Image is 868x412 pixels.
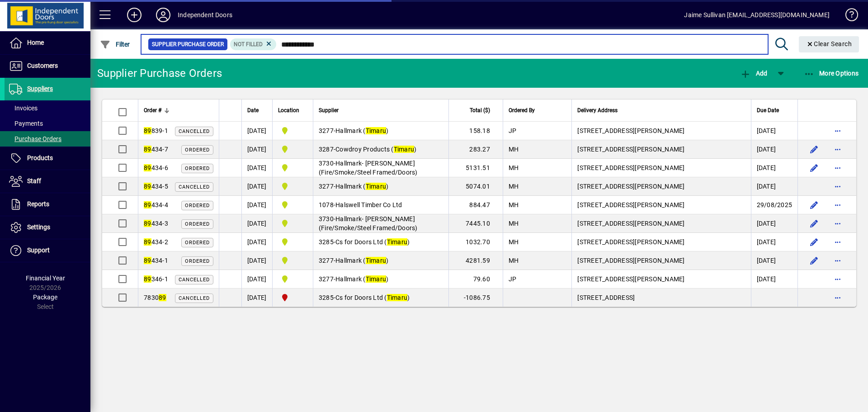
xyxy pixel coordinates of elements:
a: Purchase Orders [5,131,90,147]
span: Invoices [9,104,38,112]
a: Knowledge Base [839,2,857,31]
span: 3277 [319,183,334,190]
td: [STREET_ADDRESS][PERSON_NAME] [571,122,750,140]
div: Order # [144,105,213,115]
span: Financial Year [26,275,65,282]
span: 434-1 [144,257,168,264]
span: Cs for Doors Ltd ( ) [335,238,410,246]
span: MH [509,201,519,208]
span: 3730 [319,160,334,167]
td: 1032.70 [448,233,503,251]
span: Ordered [185,221,210,227]
span: Hallmark- [PERSON_NAME] (Fire/Smoke/Steel Framed/Doors) [319,160,418,176]
span: 3277 [319,127,334,134]
td: - [313,196,448,214]
td: - [313,289,448,307]
td: [STREET_ADDRESS][PERSON_NAME] [571,159,750,177]
span: Cancelled [179,128,210,134]
em: Timaru [366,257,387,264]
span: Cancelled [179,277,210,283]
span: 3277 [319,275,334,283]
a: Staff [5,170,90,193]
button: More Options [802,65,861,81]
td: [STREET_ADDRESS][PERSON_NAME] [571,270,750,289]
td: [STREET_ADDRESS][PERSON_NAME] [571,233,750,251]
td: 5074.01 [448,177,503,196]
td: 158.18 [448,122,503,140]
span: 434-7 [144,146,168,153]
td: [DATE] [241,270,272,289]
span: Timaru [278,274,307,284]
span: MH [509,164,519,171]
td: [DATE] [241,196,272,214]
td: [DATE] [751,270,798,289]
em: Timaru [366,127,387,134]
span: Products [27,154,53,161]
span: Settings [27,223,50,231]
button: More options [830,253,845,268]
span: Support [27,246,50,254]
td: - [313,159,448,177]
button: More options [830,272,845,286]
span: 434-6 [144,164,168,171]
a: Invoices [5,100,90,116]
span: 3285 [319,238,334,246]
td: -1086.75 [448,289,503,307]
span: Due Date [757,105,779,115]
span: Timaru [278,125,307,136]
td: [DATE] [751,159,798,177]
div: Total ($) [454,105,498,115]
button: Add [738,65,769,81]
td: [STREET_ADDRESS][PERSON_NAME] [571,251,750,270]
span: Order # [144,105,161,115]
div: Independent Doors [178,8,232,22]
span: Hallmark ( ) [335,127,388,134]
span: Hallmark ( ) [335,183,388,190]
div: Location [278,105,307,115]
td: - [313,233,448,251]
span: Ordered [185,147,210,153]
em: 89 [144,238,151,246]
span: 7830 [144,294,166,301]
td: [STREET_ADDRESS][PERSON_NAME] [571,214,750,233]
td: [STREET_ADDRESS] [571,289,750,307]
span: Ordered [185,203,210,208]
td: [DATE] [241,233,272,251]
span: Reports [27,200,49,208]
span: Location [278,105,299,115]
span: 3730 [319,215,334,223]
button: Edit [807,235,821,249]
td: 5131.51 [448,159,503,177]
span: 3287 [319,146,334,153]
div: Jaime Sullivan [EMAIL_ADDRESS][DOMAIN_NAME] [684,8,830,22]
span: MH [509,238,519,246]
td: [DATE] [241,251,272,270]
button: More options [830,123,845,138]
td: [DATE] [241,140,272,159]
td: [DATE] [751,177,798,196]
div: Date [247,105,267,115]
td: [DATE] [751,233,798,251]
span: Hallmark ( ) [335,275,388,283]
td: - [313,251,448,270]
span: Suppliers [27,85,53,92]
button: Edit [807,216,821,231]
span: Timaru [278,199,307,210]
span: JP [509,127,517,134]
span: Supplier [319,105,339,115]
span: Timaru [278,255,307,266]
span: Ordered [185,166,210,171]
span: Delivery Address [577,105,618,115]
span: Payments [9,120,43,127]
a: Settings [5,216,90,239]
a: Support [5,239,90,262]
span: Purchase Orders [9,135,61,142]
span: Hallmark ( ) [335,257,388,264]
a: Payments [5,116,90,131]
em: 89 [144,183,151,190]
span: Hallmark- [PERSON_NAME] (Fire/Smoke/Steel Framed/Doors) [319,215,418,232]
span: Total ($) [470,105,490,115]
span: More Options [804,70,859,77]
td: [DATE] [751,214,798,233]
td: - [313,177,448,196]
